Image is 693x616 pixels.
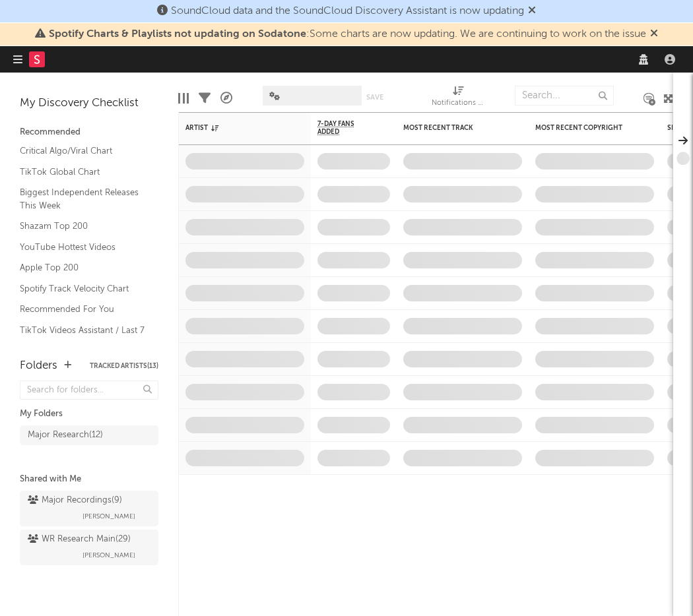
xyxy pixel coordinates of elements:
button: Tracked Artists(13) [90,363,158,369]
div: WR Research Main ( 29 ) [28,532,131,547]
div: Notifications (Artist) [432,79,484,117]
div: Notifications (Artist) [432,96,484,111]
span: Dismiss [650,29,658,40]
div: Major Research ( 12 ) [28,427,103,443]
a: Major Recordings(9)[PERSON_NAME] [20,491,158,526]
a: Critical Algo/Viral Chart [20,144,145,158]
div: A&R Pipeline [220,79,232,117]
button: Save [366,94,383,101]
a: Spotify Track Velocity Chart [20,282,145,296]
a: Biggest Independent Releases This Week [20,185,145,212]
a: WR Research Main(29)[PERSON_NAME] [20,530,158,565]
span: Spotify Charts & Playlists not updating on Sodatone [49,29,306,40]
input: Search for folders... [20,381,158,400]
a: Shazam Top 200 [20,219,145,233]
span: SoundCloud data and the SoundCloud Discovery Assistant is now updating [171,6,524,16]
div: My Folders [20,406,158,422]
div: Shared with Me [20,472,158,487]
span: 7-Day Fans Added [317,120,370,136]
a: Recommended For You [20,302,145,317]
div: My Discovery Checklist [20,96,158,111]
a: TikTok Global Chart [20,165,145,179]
div: Most Recent Track [403,124,502,132]
span: : Some charts are now updating. We are continuing to work on the issue [49,29,646,40]
div: Artist [185,124,284,132]
a: YouTube Hottest Videos [20,240,145,255]
span: [PERSON_NAME] [82,547,135,563]
div: Folders [20,358,57,374]
div: Major Recordings ( 9 ) [28,493,122,508]
span: [PERSON_NAME] [82,508,135,524]
input: Search... [515,86,614,106]
span: Dismiss [528,6,536,16]
div: Most Recent Copyright [535,124,634,132]
a: TikTok Videos Assistant / Last 7 Days - Top [20,323,145,350]
a: Apple Top 200 [20,261,145,275]
div: Recommended [20,125,158,140]
div: Filters [199,79,211,117]
a: Major Research(12) [20,425,158,445]
div: Edit Columns [178,79,189,117]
